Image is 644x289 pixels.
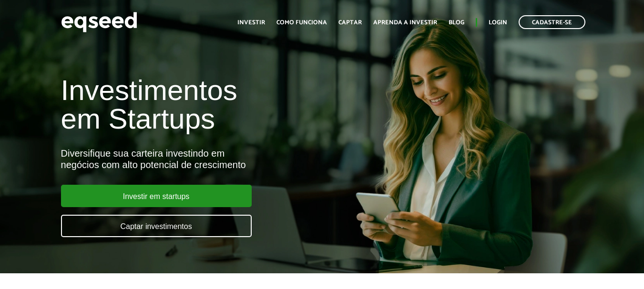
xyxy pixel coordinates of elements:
[61,215,252,237] a: Captar investimentos
[489,20,507,26] a: Login
[61,10,137,35] img: EqSeed
[519,15,585,29] a: Cadastre-se
[61,76,369,133] h1: Investimentos em Startups
[373,20,437,26] a: Aprenda a investir
[61,148,369,170] div: Diversifique sua carteira investindo em negócios com alto potencial de crescimento
[276,20,327,26] a: Como funciona
[449,20,464,26] a: Blog
[61,185,252,207] a: Investir em startups
[237,20,265,26] a: Investir
[338,20,362,26] a: Captar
